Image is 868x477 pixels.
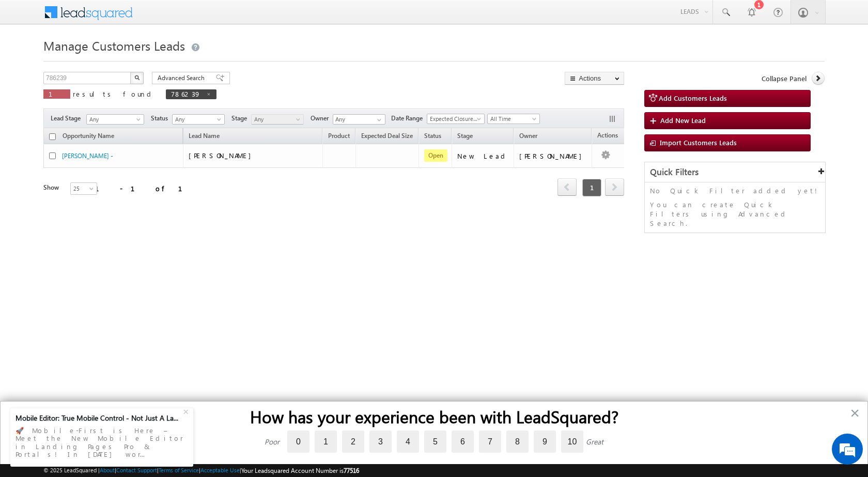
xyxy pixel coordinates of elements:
[21,407,847,426] h2: How has your experience been with LeadSquared?
[361,132,413,140] span: Expected Deal Size
[241,467,359,474] span: Your Leadsquared Account Number is
[419,130,446,144] a: Status
[506,430,529,453] label: 8
[397,430,419,453] label: 4
[605,178,624,196] span: next
[328,132,350,140] span: Product
[43,466,359,475] span: © 2025 LeadSquared | | | | |
[252,115,301,124] span: Any
[116,467,157,473] a: Contact Support
[344,467,359,474] span: 77516
[660,116,706,125] span: Add New Lead
[488,114,537,124] span: All Time
[181,405,193,417] div: +
[650,186,820,195] p: No Quick Filter added yet!
[592,130,623,143] span: Actions
[457,132,473,140] span: Stage
[452,430,474,453] label: 6
[582,179,601,196] span: 1
[16,413,182,423] div: Mobile Editor: True Mobile Control - Not Just A La...
[650,200,820,228] p: You can create Quick Filters using Advanced Search.
[371,115,384,125] a: Show All Items
[565,72,624,85] button: Actions
[659,94,727,102] span: Add Customers Leads
[231,114,251,123] span: Stage
[134,75,139,80] img: Search
[762,74,807,83] span: Collapse Panel
[457,151,509,161] div: New Lead
[660,138,737,147] span: Import Customers Leads
[171,89,201,98] span: 786239
[427,114,481,124] span: Expected Closure Date
[49,89,65,98] span: 1
[333,114,385,125] input: Type to Search
[158,73,208,83] span: Advanced Search
[100,467,115,473] a: About
[49,133,56,140] input: Check all records
[183,130,225,144] span: Lead Name
[287,430,309,453] label: 0
[424,430,446,453] label: 5
[43,183,62,192] div: Show
[189,151,256,160] span: [PERSON_NAME]
[391,114,427,123] span: Date Range
[95,182,195,194] div: 1 - 1 of 1
[561,430,583,453] label: 10
[159,467,199,473] a: Terms of Service
[62,152,113,160] a: [PERSON_NAME] -
[87,115,141,124] span: Any
[850,405,860,421] button: Close
[424,149,447,162] span: Open
[519,151,587,161] div: [PERSON_NAME]
[151,114,172,123] span: Status
[73,89,155,98] span: results found
[519,132,537,140] span: Owner
[315,430,337,453] label: 1
[586,437,603,447] div: Great
[479,430,501,453] label: 7
[311,114,333,123] span: Owner
[342,430,364,453] label: 2
[200,467,240,473] a: Acceptable Use
[557,178,577,196] span: prev
[369,430,392,453] label: 3
[51,114,85,123] span: Lead Stage
[16,423,188,461] div: 🚀 Mobile-First is Here – Meet the New Mobile Editor in Landing Pages Pro & Portals! In [DATE] wor...
[265,437,280,447] div: Poor
[71,184,98,193] span: 25
[534,430,556,453] label: 9
[43,37,185,54] span: Manage Customers Leads
[173,115,222,124] span: Any
[645,162,825,182] div: Quick Filters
